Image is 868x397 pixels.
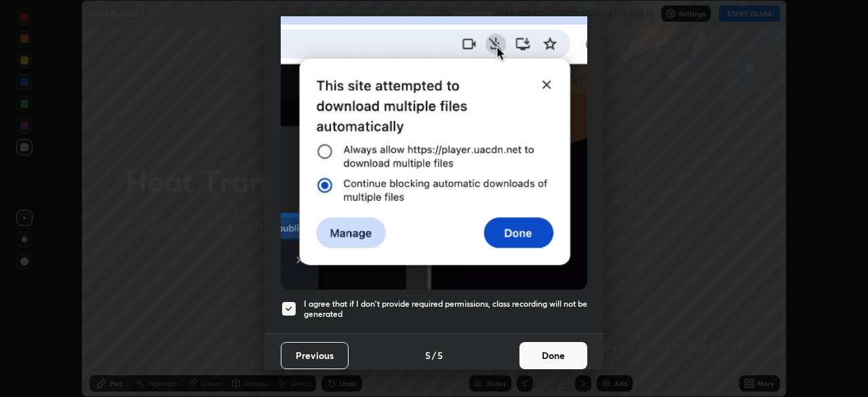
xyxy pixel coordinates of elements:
button: Done [519,342,587,369]
h4: 5 [425,348,431,362]
h4: / [432,348,436,362]
h4: 5 [437,348,443,362]
h5: I agree that if I don't provide required permissions, class recording will not be generated [304,299,587,320]
button: Previous [281,342,349,369]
